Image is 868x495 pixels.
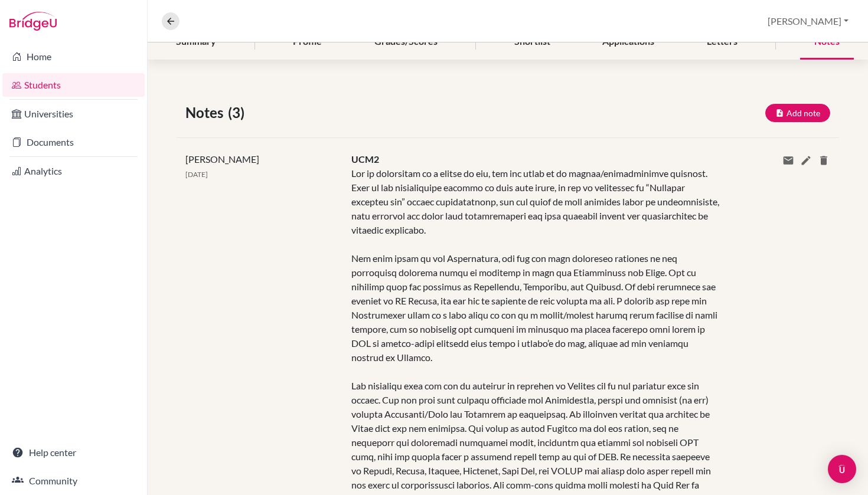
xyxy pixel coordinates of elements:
a: Help center [2,441,145,464]
a: Universities [2,102,145,126]
div: Applications [588,25,668,60]
a: Community [2,469,145,493]
div: Open Intercom Messenger [828,455,856,483]
a: Home [2,45,145,68]
span: [PERSON_NAME] [185,153,259,165]
div: Summary [162,25,230,60]
a: Documents [2,130,145,154]
div: Profile [279,25,336,60]
span: Notes [185,102,228,123]
img: Bridge-U [9,12,57,31]
div: Grades/Scores [360,25,452,60]
div: Shortlist [500,25,564,60]
span: (3) [228,102,249,123]
button: Add note [765,104,830,122]
span: [DATE] [185,170,208,179]
div: Notes [800,25,854,60]
a: Students [2,73,145,97]
div: Letters [693,25,752,60]
button: [PERSON_NAME] [762,10,854,32]
a: Analytics [2,159,145,183]
span: UCM2 [351,153,379,165]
